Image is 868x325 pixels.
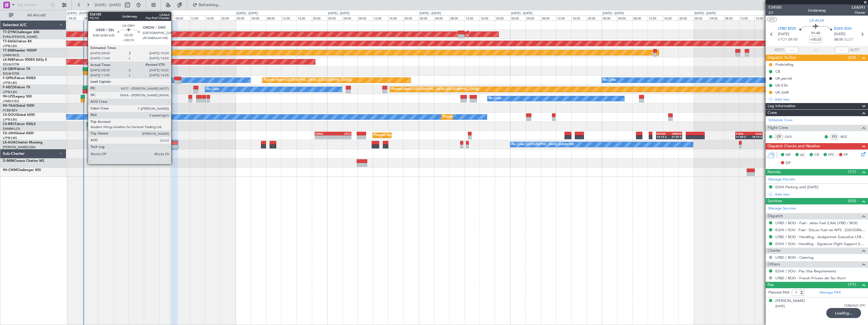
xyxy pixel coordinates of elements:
[3,159,14,163] span: D-IMIM
[357,15,373,20] div: 08:00
[14,13,59,17] span: All Aircraft
[830,134,839,140] div: FO
[768,10,782,15] span: 2/2
[328,11,349,16] div: [DATE] - [DATE]
[315,132,333,135] div: KRNO
[768,169,781,175] span: Permits
[98,15,114,20] div: 12:00
[3,67,15,71] span: LX-GBH
[236,15,251,20] div: 00:00
[495,15,510,20] div: 20:00
[678,15,694,20] div: 20:00
[403,15,419,20] div: 20:00
[844,37,853,43] span: ELDT
[315,136,333,139] div: -
[3,49,37,52] a: T7-EMIHawker 900XP
[6,11,60,20] button: All Aircraft
[251,15,266,20] div: 04:00
[3,145,36,149] a: [PERSON_NAME]/QSA
[3,58,14,62] span: LX-INB
[342,15,358,20] div: 04:00
[775,298,805,304] div: [PERSON_NAME]
[848,282,856,287] span: (1/1)
[3,113,35,117] a: CS-DOUGlobal 6500
[768,143,820,150] span: Dispatch Checks and Weather
[205,15,220,20] div: 16:00
[144,15,159,20] div: 00:00
[266,15,281,20] div: 08:00
[775,234,865,239] a: LFBD / BOD - Handling - Aviapartner Executive LFBD****MYhandling*** / BOD
[3,123,36,126] a: CS-RRCFalcon 900LX
[709,15,724,20] div: 04:00
[68,15,83,20] div: 04:00
[374,131,462,140] div: Planned Maint [GEOGRAPHIC_DATA] ([GEOGRAPHIC_DATA])
[775,192,865,197] div: Add new
[810,18,824,23] span: LX-AOA
[778,26,796,32] span: LFBD BOD
[602,15,617,20] div: 00:00
[768,261,780,268] span: Others
[541,15,556,20] div: 08:00
[115,76,128,84] div: No Crew
[3,44,17,48] a: LFPB/LBG
[114,15,129,20] div: 16:00
[736,132,749,135] div: FJDG
[814,152,819,158] span: CR
[190,1,223,9] button: Refreshing...
[281,15,297,20] div: 12:00
[391,85,479,94] div: Planned Maint [GEOGRAPHIC_DATA] ([GEOGRAPHIC_DATA])
[834,26,852,32] span: EGHI SOU
[3,40,16,43] span: T7-EAGL
[775,221,858,225] a: LFBD / BOD - Fuel - Jetex Fuel (LXA) LFBD / BOD
[3,104,15,107] span: 9H-YAA
[694,11,716,16] div: [DATE] - [DATE]
[3,86,15,89] span: F-HECD
[775,83,788,88] div: UK ETA
[3,168,41,172] a: 9H-CWMChallenger 850
[848,198,856,204] span: (5/5)
[749,132,762,135] div: OJAI
[775,269,836,273] a: EGHI / SOU - Pax Visa Requirements
[775,90,789,95] div: UK GAR
[844,152,848,158] span: FP
[768,110,777,116] span: Crew
[3,90,17,94] a: LFPB/LBG
[3,108,18,113] a: FCBB/BZV
[3,72,19,76] a: EDLW/DTM
[198,3,222,7] span: Refreshing...
[297,15,312,20] div: 16:00
[669,135,682,138] div: 21:05 Z
[768,198,782,204] span: Services
[786,160,791,166] span: DP
[190,15,205,20] div: 12:00
[768,125,788,131] span: Flight Crew
[206,85,219,94] div: No Crew
[449,15,465,20] div: 08:00
[489,94,502,103] div: No Crew
[820,290,841,295] a: Manage PAX
[236,11,258,16] div: [DATE] - [DATE]
[724,15,739,20] div: 08:00
[768,177,795,182] a: Manage Permits
[587,15,602,20] div: 20:00
[848,169,856,175] span: (1/1)
[3,132,34,135] a: CS-JHHGlobal 6000
[83,15,98,20] div: 08:00
[778,31,789,37] span: [DATE]
[786,152,791,158] span: MF
[603,11,624,16] div: [DATE] - [DATE]
[3,77,15,80] span: F-GPNJ
[768,282,774,288] span: Pax
[17,1,49,9] input: Trip Number
[434,15,449,20] div: 04:00
[3,159,44,163] a: D-IMIMCessna Citation M2
[767,17,777,22] button: UTC
[3,99,19,103] a: LFMD/CEQ
[145,11,166,16] div: [DATE] - [DATE]
[632,15,648,20] div: 08:00
[657,132,669,135] div: EGGW
[3,95,14,98] span: 9H-LPZ
[840,134,853,139] a: RDZ
[775,304,785,308] span: [DATE]
[511,11,532,16] div: [DATE] - [DATE]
